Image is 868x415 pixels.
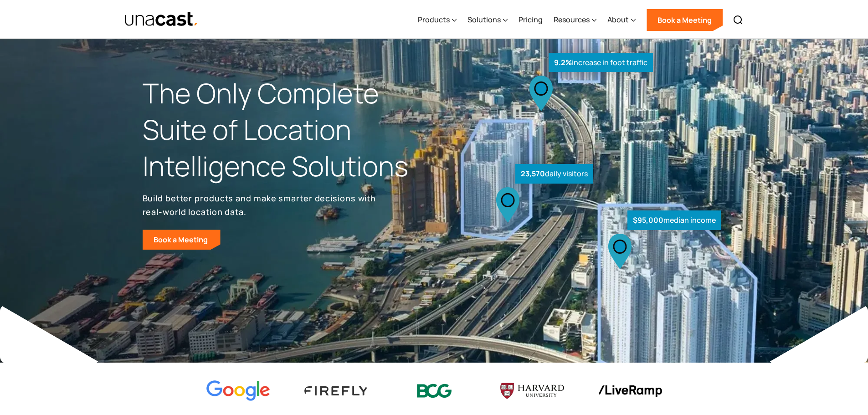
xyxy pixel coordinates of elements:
strong: $95,000 [633,215,663,225]
strong: 9.2% [554,57,572,67]
p: Build better products and make smarter decisions with real-world location data. [143,191,380,219]
img: liveramp logo [598,385,662,397]
img: Search icon [733,15,744,26]
div: Products [418,14,450,25]
div: Resources [554,1,596,39]
div: Solutions [467,1,508,39]
img: Firefly Advertising logo [304,386,368,395]
strong: 23,570 [521,169,545,179]
img: Google logo Color [206,380,270,402]
div: About [607,1,636,39]
img: Unacast text logo [124,11,199,27]
a: Pricing [519,1,543,39]
div: Resources [554,14,590,25]
a: home [124,11,199,27]
img: BCG logo [402,378,466,404]
a: Book a Meeting [647,9,723,31]
div: increase in foot traffic [549,53,653,72]
div: median income [627,210,721,230]
img: Harvard U logo [500,380,564,402]
div: daily visitors [515,164,593,184]
div: Solutions [467,14,501,25]
h1: The Only Complete Suite of Location Intelligence Solutions [143,75,434,184]
a: Book a Meeting [143,230,221,250]
div: Products [418,1,457,39]
div: About [607,14,629,25]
